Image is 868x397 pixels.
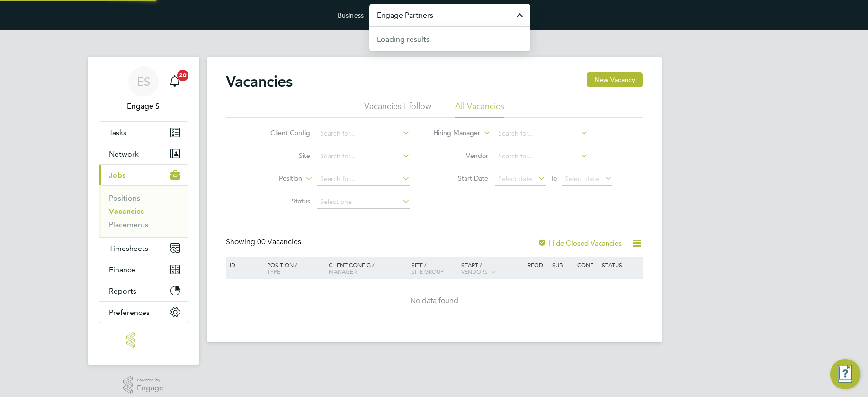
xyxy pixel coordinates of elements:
label: Business [338,11,364,19]
span: Timesheets [109,244,148,253]
span: Type [267,268,280,275]
input: Select one [317,195,410,209]
span: Finance [109,265,135,274]
img: engage-logo-retina.png [126,332,161,348]
label: Status [256,197,310,205]
button: Reports [99,280,188,301]
span: Tasks [109,128,126,137]
input: Search for... [495,127,588,140]
span: Preferences [109,308,150,317]
label: Client Config [256,129,310,137]
label: Hide Closed Vacancies [537,239,622,248]
button: Jobs [99,165,188,185]
button: Preferences [99,302,188,323]
div: Jobs [99,185,188,237]
span: Engage [137,384,163,392]
input: Search for... [495,150,588,163]
button: Engage Resource Center [830,359,860,389]
span: Select date [565,175,599,183]
div: No data found [227,296,641,306]
label: Start Date [434,174,488,183]
span: To [547,172,560,185]
input: Search for... [317,127,410,140]
span: Site Group [412,268,444,275]
div: Position / [260,257,326,279]
span: Powered by [137,376,163,384]
div: Client Config / [326,257,409,279]
button: Network [99,143,188,164]
span: Engage S [99,101,188,112]
a: Positions [109,194,140,203]
label: Site [256,151,310,160]
button: New Vacancy [587,72,643,87]
label: Vendor [434,151,488,160]
label: Position [248,174,302,184]
span: Select date [498,175,532,183]
span: Vendors [461,268,488,275]
a: Powered byEngage [123,376,163,394]
div: Showing [226,237,303,247]
button: Timesheets [99,238,188,259]
a: Vacancies [109,207,144,216]
nav: Main navigation [88,57,199,365]
label: Hiring Manager [426,129,480,138]
input: Search for... [317,173,410,186]
div: Loading results [377,34,430,45]
h2: Vacancies [226,72,293,91]
div: Reqd [525,257,550,273]
span: Jobs [109,171,125,180]
div: Status [600,257,641,273]
span: ES [137,75,150,88]
span: Manager [329,268,357,275]
input: Search for... [317,150,410,163]
a: ESEngage S [99,66,188,112]
span: 20 [177,70,188,81]
a: Tasks [99,122,188,143]
span: 00 Vacancies [257,237,301,247]
a: Go to home page [99,332,188,348]
a: Placements [109,220,148,229]
div: Start / [459,257,525,280]
span: Network [109,149,139,158]
button: Finance [99,259,188,280]
li: All Vacancies [455,101,504,118]
a: 20 [165,66,184,97]
div: ID [227,257,260,273]
span: Reports [109,286,136,295]
li: Vacancies I follow [364,101,431,118]
div: Sub [550,257,574,273]
div: Site / [409,257,459,279]
div: Conf [575,257,600,273]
